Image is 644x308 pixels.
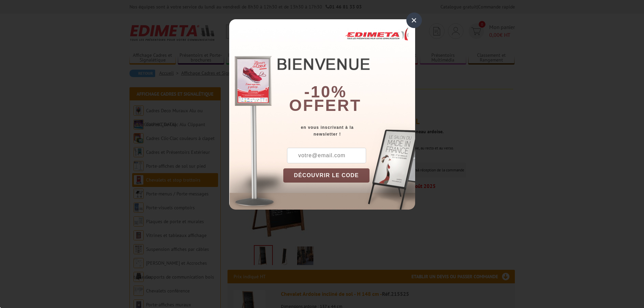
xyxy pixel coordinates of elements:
div: × [406,13,422,28]
font: offert [289,96,361,114]
input: votre@email.com [287,148,366,163]
div: en vous inscrivant à la newsletter ! [283,124,415,138]
b: -10% [304,83,347,101]
button: DÉCOUVRIR LE CODE [283,168,370,183]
